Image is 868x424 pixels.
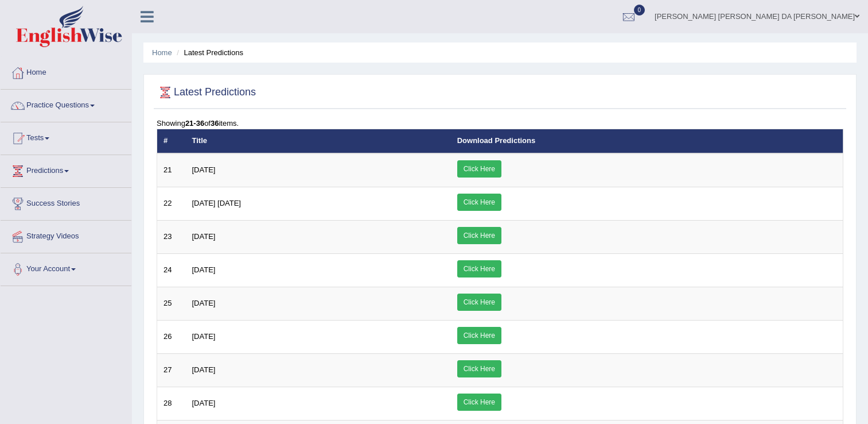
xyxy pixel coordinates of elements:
td: 23 [157,220,186,253]
td: 22 [157,187,186,220]
a: Click Here [457,260,501,277]
a: Click Here [457,360,501,377]
a: Predictions [1,155,131,184]
li: Latest Predictions [174,47,243,58]
a: Strategy Videos [1,221,131,249]
a: Click Here [457,327,501,344]
span: 0 [634,5,645,16]
span: [DATE] [192,232,216,241]
span: [DATE] [192,399,216,407]
a: Click Here [457,227,501,244]
div: Showing of items. [157,118,843,129]
b: 21-36 [185,119,204,128]
a: Practice Questions [1,90,131,118]
td: 28 [157,387,186,420]
a: Click Here [457,294,501,311]
td: 27 [157,353,186,387]
a: Tests [1,122,131,151]
td: 24 [157,253,186,287]
a: Home [1,57,131,86]
a: Click Here [457,194,501,211]
th: Download Predictions [451,129,843,153]
span: [DATE] [192,332,216,341]
td: 26 [157,320,186,353]
span: [DATE] [192,299,216,307]
span: [DATE] [192,265,216,274]
span: [DATE] [192,365,216,374]
a: Success Stories [1,188,131,217]
th: Title [186,129,451,153]
td: 25 [157,287,186,320]
a: Home [152,48,172,57]
a: Your Account [1,253,131,282]
h2: Latest Predictions [157,84,256,101]
a: Click Here [457,160,501,178]
td: 21 [157,153,186,187]
th: # [157,129,186,153]
b: 36 [211,119,219,128]
span: [DATE] [192,165,216,174]
a: Click Here [457,394,501,411]
span: [DATE] [DATE] [192,199,241,207]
